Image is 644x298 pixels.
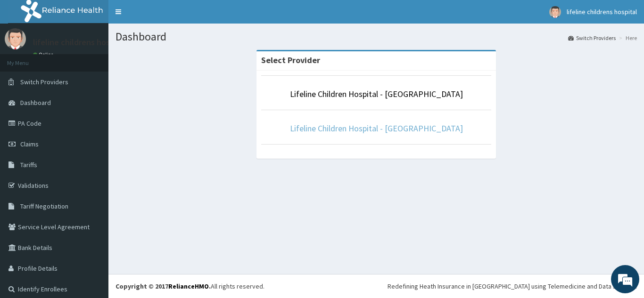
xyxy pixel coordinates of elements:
div: Redefining Heath Insurance in [GEOGRAPHIC_DATA] using Telemedicine and Data Science! [388,282,637,291]
a: RelianceHMO [168,282,209,290]
a: Online [33,51,56,58]
h1: Dashboard [116,31,637,43]
img: User Image [5,28,26,49]
span: Tariffs [20,161,37,169]
span: Claims [20,140,39,148]
span: Switch Providers [20,78,68,86]
a: Switch Providers [568,34,616,42]
a: Lifeline Children Hospital - [GEOGRAPHIC_DATA] [290,123,463,134]
span: Dashboard [20,98,51,107]
footer: All rights reserved. [108,274,644,298]
li: Here [617,34,637,42]
p: lifeline childrens hospital [33,38,127,47]
strong: Copyright © 2017 . [116,282,211,290]
span: lifeline childrens hospital [567,8,637,16]
img: User Image [549,6,561,18]
strong: Select Provider [261,55,320,65]
a: Lifeline Children Hospital - [GEOGRAPHIC_DATA] [290,89,463,99]
span: Tariff Negotiation [20,202,68,210]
